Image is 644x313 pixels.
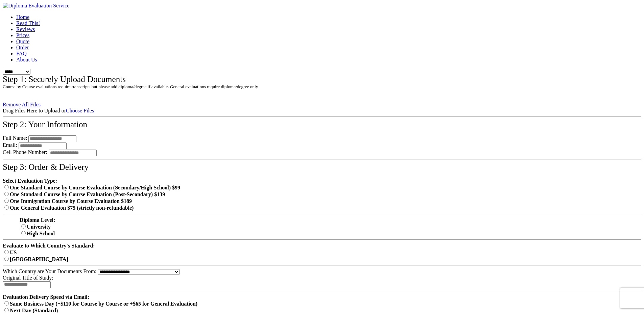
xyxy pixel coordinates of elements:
input: Same Business Day (+$110 for Course by Course or +$65 for General Evaluation) [4,301,9,306]
a: Read This! [16,20,40,26]
b: One General Evaluation $75 (strictly non-refundable) [3,205,134,211]
b: One Standard Course by Course Evaluation (Post-Secondary) $139 [3,191,165,197]
a: Home [16,14,29,20]
label: Cell Phone Number: [3,149,47,155]
a: Order [16,45,29,50]
b: University [20,224,51,230]
a: FAQ [16,51,27,56]
img: Diploma Evaluation Service [3,3,69,9]
input: One Standard Course by Course Evaluation (Secondary/High School) $99 [4,185,9,189]
input: Next Day (Standard) [4,308,9,312]
a: Choose Files [66,108,94,113]
label: Step 3: Order & Delivery [3,162,89,172]
label: Original Title of Study: [3,275,53,281]
b: Diploma Level: [20,217,55,223]
input: US [4,250,9,254]
b: High School [20,231,55,236]
a: About Us [16,57,37,62]
a: Prices [16,32,29,38]
b: [GEOGRAPHIC_DATA] [3,256,68,262]
small: Course by Course evaluations require transcripts but please add diploma/degree if available. Gene... [3,84,641,89]
label: Step 2: Your Information [3,120,87,129]
input: [GEOGRAPHIC_DATA] [4,257,9,261]
label: Which Country are Your Documents From: [3,268,96,274]
b: One Immigration Course by Course Evaluation $189 [3,198,132,204]
input: High School [21,231,26,235]
span: Drag Files Here to Upload or [3,108,94,113]
label: Email: [3,142,17,148]
input: One General Evaluation $75 (strictly non-refundable) [4,205,9,210]
a: Remove All Files [3,102,41,107]
a: Reviews [16,26,35,32]
input: One Immigration Course by Course Evaluation $189 [4,199,9,203]
b: Select Evaluation Type: [3,178,57,184]
b: One Standard Course by Course Evaluation (Secondary/High School) $99 [3,185,180,190]
input: One Standard Course by Course Evaluation (Post-Secondary) $139 [4,192,9,196]
label: Full Name: [3,135,27,141]
label: Step 1: Securely Upload Documents [3,75,126,84]
b: Same Business Day (+$110 for Course by Course or +$65 for General Evaluation) [3,301,197,307]
b: Evaluate to Which Country's Standard: [3,243,95,249]
b: US [3,250,17,255]
a: Quote [16,38,29,44]
input: University [21,224,26,229]
b: Evaluation Delivery Speed via Email: [3,294,89,300]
